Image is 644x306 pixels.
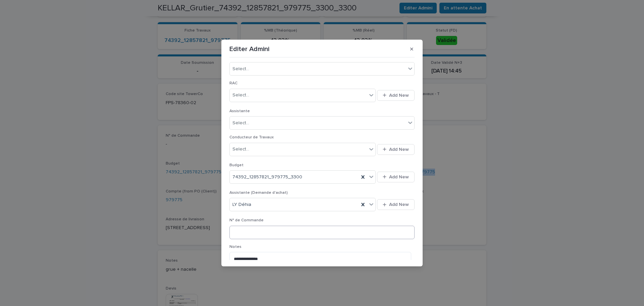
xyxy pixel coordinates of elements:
[232,92,249,99] div: Select...
[229,135,274,139] span: Conducteur de Travaux
[232,65,249,73] div: Select...
[229,55,235,59] span: RA
[377,90,415,101] button: Add New
[229,245,241,249] span: Notes
[232,120,249,127] div: Select...
[389,93,409,98] span: Add New
[229,191,288,195] span: Assistante (Demande d'achat)
[229,45,269,53] p: Editer Admini
[377,172,415,182] button: Add New
[232,201,251,208] span: LY Déhia
[377,199,415,210] button: Add New
[389,175,409,179] span: Add New
[229,163,244,167] span: Budget
[377,144,415,155] button: Add New
[232,174,302,181] span: 74392_12857821_979775_3300
[389,202,409,207] span: Add New
[229,218,264,222] span: N° de Commande
[389,147,409,152] span: Add New
[229,109,250,113] span: Assistante
[229,81,237,85] span: RAC
[232,146,249,153] div: Select...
